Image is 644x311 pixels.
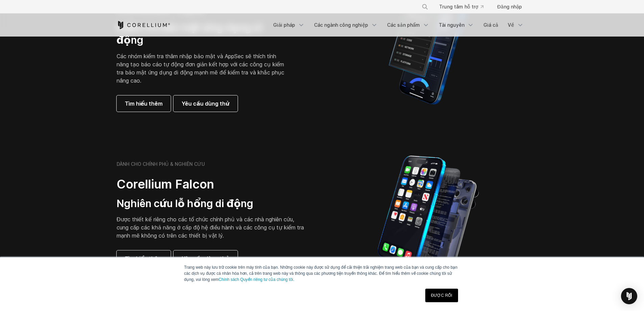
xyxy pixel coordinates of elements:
font: Trung tâm hỗ trợ [439,4,478,9]
font: DÀNH CHO CHÍNH PHỦ & NGHIÊN CỨU [117,161,205,167]
a: Tìm hiểu thêm [117,250,171,267]
font: Yêu cầu dùng thử [182,100,229,107]
a: ĐƯỢC RỒI [425,289,458,302]
font: Giá cả [483,22,498,28]
font: Về [508,22,514,28]
font: Tìm hiểu thêm [125,100,163,107]
font: Tài nguyên [439,22,464,28]
div: Menu điều hướng [413,1,527,13]
a: Yêu cầu dùng thử [173,250,237,267]
font: Đăng nhập [497,4,522,9]
font: Các ngành công nghiệp [314,22,368,28]
a: Chính sách Quyền riêng tư của chúng tôi. [219,277,294,282]
button: Tìm kiếm [419,1,431,13]
div: Open Intercom Messenger [621,288,637,304]
div: Menu điều hướng [269,19,528,31]
img: Mẫu iPhone được tách thành các cơ chế được sử dụng để xây dựng thiết bị vật lý. [377,155,479,273]
font: Các nhóm kiểm tra thâm nhập bảo mật và AppSec sẽ thích tính năng tạo báo cáo tự động đơn giản kết... [117,53,284,84]
a: Tìm hiểu thêm [117,95,171,112]
a: Trang chủ Corellium [117,21,170,29]
font: ĐƯỢC RỒI [431,293,452,298]
font: Giải pháp [273,22,295,28]
a: Yêu cầu dùng thử [173,95,237,112]
font: Nghiên cứu lỗ hổng di động [117,197,254,209]
font: Tìm hiểu thêm [125,255,163,262]
font: Trang web này lưu trữ cookie trên máy tính của bạn. Những cookie này được sử dụng để cải thiện tr... [184,265,458,282]
font: Được thiết kế riêng cho các tổ chức chính phủ và các nhà nghiên cứu, cung cấp các khả năng ở cấp ... [117,216,304,239]
font: Yêu cầu dùng thử [182,255,229,262]
font: Corellium Falcon [117,177,214,192]
font: Các sản phẩm [387,22,420,28]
